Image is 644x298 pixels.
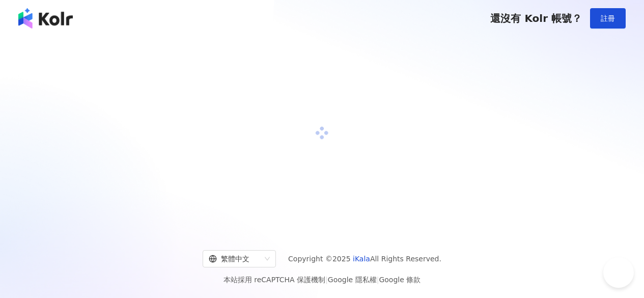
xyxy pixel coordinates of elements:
[379,276,421,284] a: Google 條款
[603,257,634,288] iframe: Help Scout Beacon - Open
[328,276,377,284] a: Google 隱私權
[490,12,582,24] span: 還沒有 Kolr 帳號？
[288,253,441,265] span: Copyright © 2025 All Rights Reserved.
[377,276,379,284] span: |
[601,14,615,22] span: 註冊
[223,274,421,286] span: 本站採用 reCAPTCHA 保護機制
[590,8,626,29] button: 註冊
[18,8,73,29] img: logo
[325,276,328,284] span: |
[209,251,261,267] div: 繁體中文
[353,255,370,263] a: iKala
